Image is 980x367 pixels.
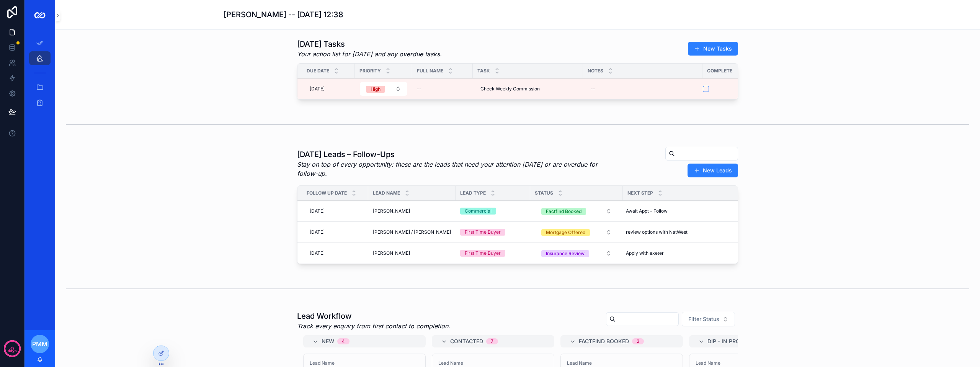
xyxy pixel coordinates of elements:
[627,190,653,196] span: Next Step
[342,338,345,344] div: 4
[460,250,526,257] a: First Time Buyer
[688,164,738,177] button: New Leads
[322,338,334,345] span: New
[297,311,450,321] h1: Lead Workflow
[682,312,735,326] button: Select Button
[417,86,468,92] a: --
[297,160,612,178] em: Stay on top of every opportunity: these are the leads that need your attention [DATE] or are over...
[373,229,451,235] a: [PERSON_NAME] / [PERSON_NAME]
[465,229,501,236] div: First Time Buyer
[310,250,325,256] span: [DATE]
[535,204,618,218] button: Select Button
[297,39,442,49] h1: [DATE] Tasks
[535,246,618,261] a: Select Button
[310,208,325,214] span: [DATE]
[477,68,490,74] span: Task
[359,68,381,74] span: Priority
[460,229,526,236] a: First Time Buyer
[591,86,595,92] div: --
[535,204,618,218] a: Select Button
[460,190,486,196] span: Lead Type
[623,205,730,217] a: Await Appt - Follow
[307,68,329,74] span: Due Date
[373,250,451,256] a: [PERSON_NAME]
[626,250,664,256] span: Apply with exeter
[688,315,719,323] span: Filter Status
[310,360,419,366] span: Lead Name
[307,247,364,259] a: [DATE]
[417,86,421,92] span: --
[297,49,442,59] em: Your action list for [DATE] and any overdue tasks.
[417,68,443,74] span: Full Name
[297,149,612,160] h1: [DATE] Leads – Follow-Ups
[588,83,698,95] a: --
[307,226,364,238] a: [DATE]
[626,229,688,235] span: review options with NatWest
[8,348,17,354] p: days
[696,360,805,366] span: Lead Name
[546,229,585,236] div: Mortgage Offered
[307,190,347,196] span: Follow Up Date
[371,86,381,93] div: High
[373,208,410,214] span: [PERSON_NAME]
[588,68,603,74] span: Notes
[707,338,757,345] span: DIP - In Progress
[707,68,732,74] span: Complete
[373,208,451,214] a: [PERSON_NAME]
[307,83,350,95] a: [DATE]
[637,338,639,344] div: 2
[438,360,548,366] span: Lead Name
[373,250,410,256] span: [PERSON_NAME]
[465,250,501,257] div: First Time Buyer
[460,208,526,215] a: Commercial
[579,338,629,345] span: Factfind Booked
[491,338,493,344] div: 7
[32,339,47,349] span: PMM
[24,31,55,120] div: scrollable content
[10,345,14,352] p: 0
[450,338,483,345] span: Contacted
[535,225,618,239] a: Select Button
[224,9,343,20] h1: [PERSON_NAME] -- [DATE] 12:38
[623,247,730,259] a: Apply with exeter
[535,225,618,239] button: Select Button
[310,229,325,235] span: [DATE]
[535,190,553,196] span: Status
[360,82,407,96] button: Select Button
[626,208,668,214] span: Await Appt - Follow
[567,360,676,366] span: Lead Name
[480,86,540,92] span: Check Weekly Commission
[546,250,585,257] div: Insurance Review
[477,83,578,95] a: Check Weekly Commission
[688,42,738,56] button: New Tasks
[535,246,618,260] button: Select Button
[310,86,325,92] span: [DATE]
[34,9,46,21] img: App logo
[623,226,730,238] a: review options with NatWest
[359,82,408,96] a: Select Button
[297,321,450,331] em: Track every enquiry from first contact to completion.
[465,208,492,215] div: Commercial
[307,205,364,217] a: [DATE]
[373,190,400,196] span: Lead Name
[546,208,581,215] div: Factfind Booked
